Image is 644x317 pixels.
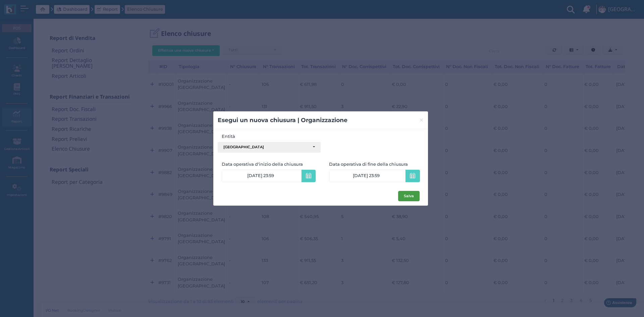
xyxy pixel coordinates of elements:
[20,5,44,10] span: Assistenza
[223,145,310,150] div: [GEOGRAPHIC_DATA]
[247,173,274,178] span: [DATE] 23:59
[329,161,420,167] label: Data operativa di fine della chiusura
[218,116,347,123] b: Esegui un nuova chiusura | Organizzazione
[218,133,321,140] label: Entità
[222,161,321,167] label: Data operativa d'inizio della chiusura
[353,173,380,178] span: [DATE] 23:59
[398,191,420,202] button: Salva
[218,142,321,153] button: [GEOGRAPHIC_DATA]
[419,116,424,124] span: ×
